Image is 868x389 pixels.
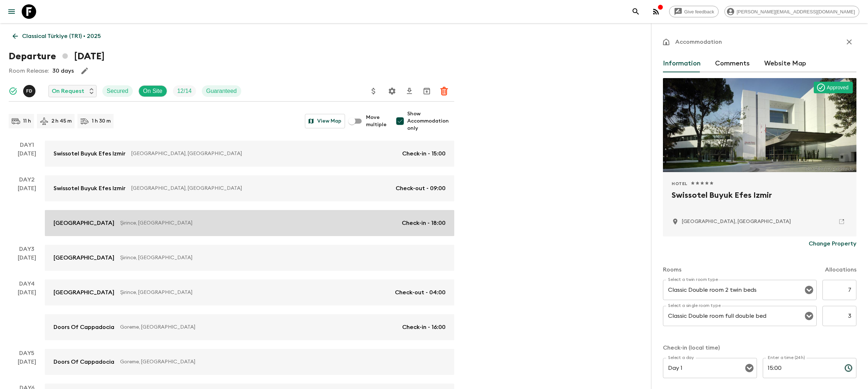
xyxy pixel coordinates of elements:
p: Check-in - 16:00 [402,323,446,332]
p: Day 3 [9,245,45,253]
a: Swissotel Buyuk Efes Izmir[GEOGRAPHIC_DATA], [GEOGRAPHIC_DATA]Check-out - 09:00 [45,175,454,201]
span: Show Accommodation only [407,110,454,132]
div: [DATE] [18,149,36,167]
p: Approved [827,84,848,91]
a: Classical Türkiye (TR1) • 2025 [9,29,105,43]
button: Delete [437,84,451,98]
button: Information [663,55,701,72]
span: Move multiple [366,114,387,128]
span: Hotel [672,181,688,187]
label: Enter a time (24h) [768,355,805,361]
p: [GEOGRAPHIC_DATA], [GEOGRAPHIC_DATA] [131,150,396,157]
span: Give feedback [680,9,718,14]
p: [GEOGRAPHIC_DATA] [54,219,114,227]
svg: Synced Successfully [9,87,17,95]
h2: Swissotel Buyuk Efes Izmir [672,189,848,213]
p: 1 h 30 m [92,117,111,125]
p: Classical Türkiye (TR1) • 2025 [22,32,101,40]
a: [GEOGRAPHIC_DATA]Şirince, [GEOGRAPHIC_DATA]Check-in - 18:00 [45,210,454,236]
button: Comments [715,55,750,72]
p: Şirince, [GEOGRAPHIC_DATA] [120,254,440,261]
p: Day 5 [9,349,45,358]
p: 11 h [23,117,31,125]
a: [GEOGRAPHIC_DATA]Şirince, [GEOGRAPHIC_DATA]Check-out - 04:00 [45,279,454,305]
a: [GEOGRAPHIC_DATA]Şirince, [GEOGRAPHIC_DATA] [45,245,454,271]
div: [DATE] [18,184,36,236]
div: Trip Fill [173,85,196,97]
p: Goreme, [GEOGRAPHIC_DATA] [120,358,440,366]
button: Download CSV [402,84,417,98]
label: Select a day [668,355,694,361]
p: 2 h 45 m [51,117,72,125]
div: [DATE] [18,253,36,271]
p: Check-out - 09:00 [396,184,446,193]
p: Check-in - 15:00 [402,149,446,158]
button: Website Map [764,55,806,72]
p: Check-in (local time) [663,343,856,352]
a: Doors Of CappadociaGoreme, [GEOGRAPHIC_DATA] [45,349,454,375]
p: 30 days [52,67,74,75]
button: Change Property [809,236,856,251]
div: On Site [139,85,167,97]
label: Select a twin room type [668,277,718,283]
a: Give feedback [669,6,719,17]
p: On Request [52,87,84,95]
p: Check-out - 04:00 [395,288,446,297]
p: Accommodation [675,38,722,46]
a: Swissotel Buyuk Efes Izmir[GEOGRAPHIC_DATA], [GEOGRAPHIC_DATA]Check-in - 15:00 [45,141,454,167]
p: Allocations [825,265,856,274]
p: 12 / 14 [177,87,192,95]
div: Secured [102,85,133,97]
p: Day 4 [9,279,45,288]
input: hh:mm [763,358,839,378]
p: Day 2 [9,175,45,184]
button: Open [804,311,814,321]
button: FD [23,85,37,97]
button: search adventures [629,4,643,19]
button: Open [804,285,814,295]
p: Day 1 [9,141,45,149]
button: Archive (Completed, Cancelled or Unsynced Departures only) [420,84,434,98]
p: Swissotel Buyuk Efes Izmir [54,149,125,158]
p: Şirince, [GEOGRAPHIC_DATA] [120,289,389,296]
p: Change Property [809,239,856,248]
p: On Site [143,87,162,95]
p: Izmir, Turkey [682,218,791,225]
p: Room Release: [9,67,49,75]
p: Guaranteed [206,87,237,95]
p: [GEOGRAPHIC_DATA], [GEOGRAPHIC_DATA] [131,185,390,192]
button: menu [4,4,19,19]
div: [DATE] [18,358,36,375]
p: Goreme, [GEOGRAPHIC_DATA] [120,324,396,331]
button: Open [744,363,754,373]
p: [GEOGRAPHIC_DATA] [54,288,114,297]
label: Select a single room type [668,303,721,309]
p: Doors Of Cappadocia [54,358,114,366]
button: Settings [385,84,399,98]
p: Rooms [663,265,681,274]
p: Swissotel Buyuk Efes Izmir [54,184,125,193]
p: Secured [107,87,128,95]
span: Fatih Develi [23,87,37,93]
a: Doors Of CappadociaGoreme, [GEOGRAPHIC_DATA]Check-in - 16:00 [45,314,454,340]
div: [PERSON_NAME][EMAIL_ADDRESS][DOMAIN_NAME] [724,6,859,17]
p: Check-in - 18:00 [402,219,446,227]
button: View Map [305,114,345,128]
button: Update Price, Early Bird Discount and Costs [366,84,381,98]
p: Şirince, [GEOGRAPHIC_DATA] [120,219,396,227]
div: Photo of Swissotel Buyuk Efes Izmir [663,78,856,172]
p: Doors Of Cappadocia [54,323,114,332]
span: [PERSON_NAME][EMAIL_ADDRESS][DOMAIN_NAME] [733,9,859,14]
div: [DATE] [18,288,36,340]
h1: Departure [DATE] [9,49,105,64]
button: Choose time, selected time is 3:00 PM [841,361,856,375]
p: [GEOGRAPHIC_DATA] [54,253,114,262]
p: F D [26,88,32,94]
